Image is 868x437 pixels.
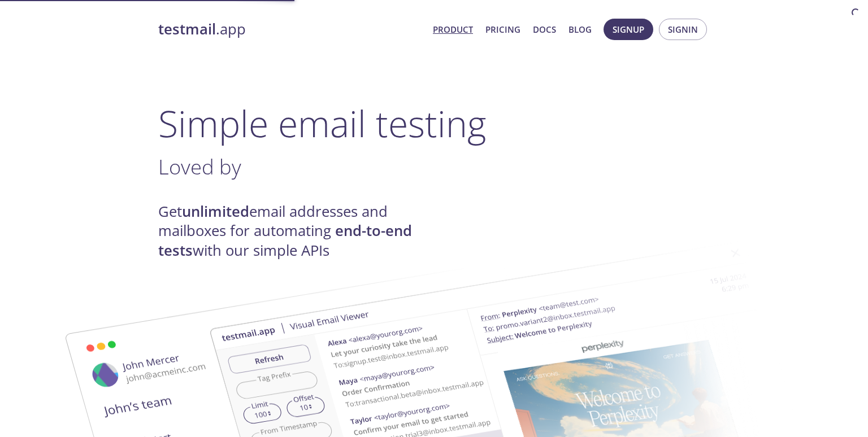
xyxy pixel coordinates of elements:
[158,20,424,39] a: testmail.app
[182,202,249,221] strong: unlimited
[668,22,698,37] span: Signin
[533,22,556,37] a: Docs
[659,19,707,40] button: Signin
[568,22,592,37] a: Blog
[485,22,520,37] a: Pricing
[613,22,644,37] span: Signup
[158,19,216,39] strong: testmail
[158,202,434,260] h4: Get email addresses and mailboxes for automating with our simple APIs
[158,221,412,260] strong: end-to-end tests
[433,22,473,37] a: Product
[604,19,653,40] button: Signup
[158,102,710,145] h1: Simple email testing
[158,152,241,181] span: Loved by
